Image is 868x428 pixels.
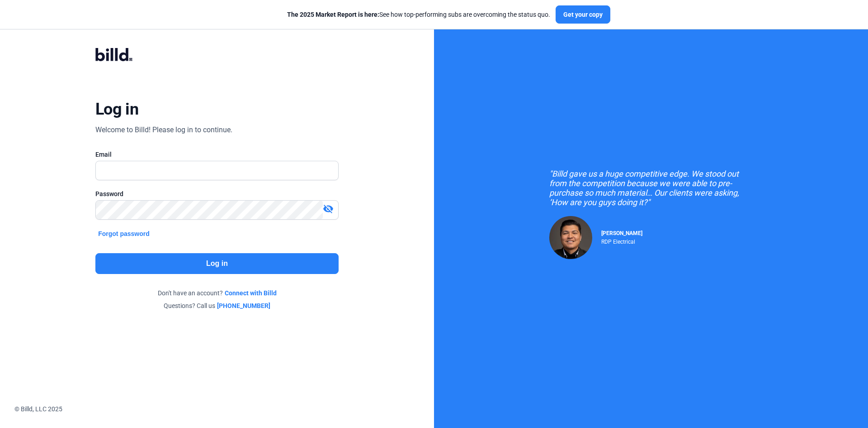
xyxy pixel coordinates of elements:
div: Don't have an account? [95,289,339,298]
button: Log in [95,253,339,274]
a: [PHONE_NUMBER] [217,301,270,310]
div: Email [95,150,339,159]
img: Raul Pacheco [549,216,592,259]
div: RDP Electrical [601,236,642,245]
div: Password [95,189,339,198]
div: See how top-performing subs are overcoming the status quo. [287,10,550,19]
button: Forgot password [95,229,152,239]
div: Questions? Call us [95,301,339,310]
div: Welcome to Billd! Please log in to continue. [95,125,232,135]
div: Log in [95,99,138,119]
span: [PERSON_NAME] [601,230,642,236]
mat-icon: visibility_off [323,203,334,214]
button: Get your copy [556,5,610,24]
div: "Billd gave us a huge competitive edge. We stood out from the competition because we were able to... [549,169,753,207]
a: Connect with Billd [225,289,277,298]
span: The 2025 Market Report is here: [287,11,379,18]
